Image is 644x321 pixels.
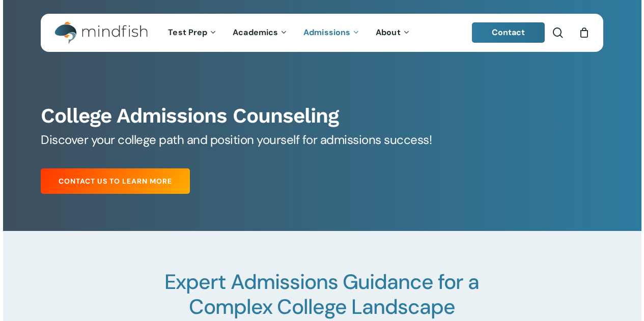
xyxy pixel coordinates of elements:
[41,103,339,128] b: College Admissions Counseling
[303,27,350,38] span: Admissions
[233,27,278,38] span: Academics
[225,28,296,37] a: Academics
[41,132,432,148] span: Discover your college path and position yourself for admissions success!
[160,14,418,52] nav: Main Menu
[168,27,207,38] span: Test Prep
[164,269,479,320] span: Expert Admissions Guidance for a Complex College Landscape
[578,27,590,38] a: Cart
[368,28,418,37] a: About
[41,14,603,52] header: Main Menu
[296,28,368,37] a: Admissions
[59,176,172,186] span: Contact Us to Learn More
[492,27,525,38] span: Contact
[160,28,225,37] a: Test Prep
[41,168,190,194] a: Contact Us to Learn More
[472,22,545,43] a: Contact
[376,27,401,38] span: About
